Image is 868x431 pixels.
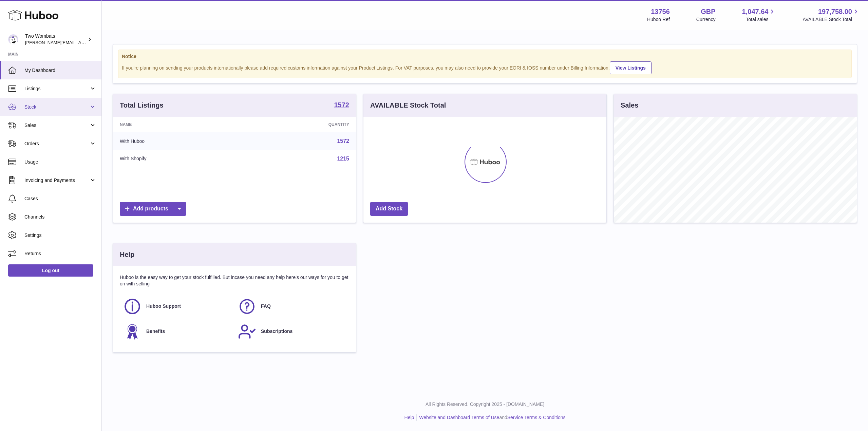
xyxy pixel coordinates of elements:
span: Orders [24,140,89,147]
span: Listings [24,86,89,92]
div: If you're planning on sending your products internationally please add required customs informati... [122,60,848,74]
span: Invoicing and Payments [24,177,89,184]
span: [PERSON_NAME][EMAIL_ADDRESS][PERSON_NAME][DOMAIN_NAME] [25,40,172,45]
p: Huboo is the easy way to get your stock fulfilled. But incase you need any help here's our ways f... [120,274,349,287]
img: philip.carroll@twowombats.com [8,34,18,44]
a: Website and Dashboard Terms of Use [419,415,499,420]
strong: Notice [122,53,848,60]
span: Benefits [146,328,165,335]
a: Add Stock [370,202,408,216]
a: Service Terms & Conditions [507,415,566,420]
h3: Sales [621,101,638,110]
span: Stock [24,104,89,110]
a: Benefits [123,322,231,341]
h3: Help [120,250,134,259]
span: 197,758.00 [818,7,852,16]
a: FAQ [238,297,346,316]
th: Name [113,117,244,132]
p: All Rights Reserved. Copyright 2025 - [DOMAIN_NAME] [107,401,863,408]
span: Huboo Support [146,303,181,310]
span: Sales [24,122,89,129]
a: 197,758.00 AVAILABLE Stock Total [803,7,860,23]
h3: AVAILABLE Stock Total [370,101,446,110]
div: Huboo Ref [647,16,670,23]
a: Add products [120,202,186,216]
span: My Dashboard [24,67,96,74]
span: Total sales [746,16,776,23]
span: Cases [24,195,96,202]
li: and [417,414,565,421]
a: Huboo Support [123,297,231,316]
h3: Total Listings [120,101,164,110]
span: Subscriptions [261,328,293,335]
a: 1572 [334,101,350,110]
span: Settings [24,232,96,239]
span: FAQ [261,303,271,310]
a: View Listings [610,61,652,74]
strong: 1572 [334,101,350,108]
span: AVAILABLE Stock Total [803,16,860,23]
th: Quantity [244,117,356,132]
span: 1,047.64 [742,7,769,16]
a: 1215 [337,156,349,162]
span: Usage [24,159,96,165]
span: Channels [24,214,96,220]
div: Two Wombats [25,33,86,46]
td: With Huboo [113,132,244,150]
a: Log out [8,264,93,277]
span: Returns [24,250,96,257]
a: 1,047.64 Total sales [742,7,776,23]
strong: GBP [701,7,715,16]
td: With Shopify [113,150,244,168]
a: 1572 [337,138,349,144]
a: Subscriptions [238,322,346,341]
a: Help [404,415,414,420]
strong: 13756 [651,7,670,16]
div: Currency [696,16,716,23]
